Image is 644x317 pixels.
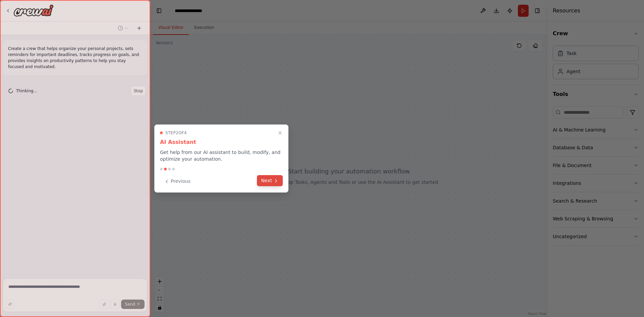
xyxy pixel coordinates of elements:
[257,175,283,186] button: Next
[154,6,164,15] button: Hide left sidebar
[165,130,187,136] span: Step 2 of 4
[160,149,283,162] p: Get help from our AI assistant to build, modify, and optimize your automation.
[160,176,195,187] button: Previous
[276,129,284,137] button: Close walkthrough
[160,138,283,146] h3: AI Assistant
